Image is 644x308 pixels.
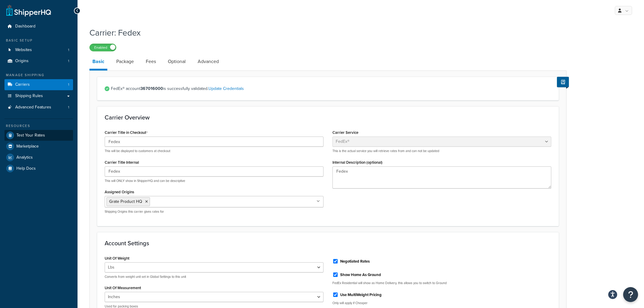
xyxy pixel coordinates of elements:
[4,45,73,56] li: Websites
[15,82,30,87] span: Carriers
[68,82,69,87] span: 1
[208,85,244,92] a: Update Credentials
[4,102,73,113] a: Advanced Features1
[4,130,73,141] a: Test Your Rates
[140,85,163,92] strong: 367016000
[105,275,323,279] p: Converts from weight unit set in Global Settings to this unit
[332,166,551,189] textarea: Fedex
[15,47,32,53] span: Websites
[16,133,45,138] span: Test Your Rates
[340,272,381,278] label: Show Home As Ground
[90,44,116,51] label: Enabled
[143,54,159,69] a: Fees
[105,160,139,165] label: Carrier Title Internal
[4,141,73,152] a: Marketplace
[195,54,222,69] a: Advanced
[68,47,69,53] span: 1
[109,198,142,205] span: Grate Product HQ
[332,130,358,135] label: Carrier Service
[4,45,73,56] a: Websites1
[105,286,141,290] label: Unit Of Measurement
[340,259,370,264] label: Negotiated Rates
[113,54,137,69] a: Package
[111,85,551,93] span: FedEx® account is successfully validated.
[4,152,73,163] a: Analytics
[15,24,35,29] span: Dashboard
[105,256,129,261] label: Unit Of Weight
[105,179,323,183] p: This will ONLY show in ShipperHQ and can be descriptive
[89,54,107,71] a: Basic
[4,56,73,67] a: Origins1
[165,54,189,69] a: Optional
[4,38,73,43] div: Basic Setup
[332,160,383,165] label: Internal Description (optional)
[15,94,43,99] span: Shipping Rules
[105,130,148,135] label: Carrier Title in Checkout
[4,56,73,67] li: Origins
[105,209,323,214] p: Shipping Origins this carrier gives rates for
[4,73,73,78] div: Manage Shipping
[15,105,51,110] span: Advanced Features
[4,79,73,90] a: Carriers1
[623,287,638,302] button: Open Resource Center
[105,190,134,194] label: Assigned Origins
[15,59,29,64] span: Origins
[4,79,73,90] li: Carriers
[332,281,551,285] p: FedEx Residential will show as Home Delivery, this allows you to switch to Ground
[332,149,551,153] p: This is the actual service you will retrieve rates from and can not be updated
[68,59,69,64] span: 1
[4,163,73,174] a: Help Docs
[89,27,559,39] h1: Carrier: Fedex
[16,155,33,160] span: Analytics
[16,144,39,149] span: Marketplace
[557,77,569,87] button: Show Help Docs
[332,301,551,305] p: Only will apply if Cheaper
[105,240,551,246] h3: Account Settings
[4,123,73,128] div: Resources
[4,102,73,113] li: Advanced Features
[16,166,36,171] span: Help Docs
[4,91,73,102] a: Shipping Rules
[340,292,382,298] label: Use MultiWeight Pricing
[4,21,73,32] a: Dashboard
[105,149,323,153] p: This will be displayed to customers at checkout
[105,114,551,121] h3: Carrier Overview
[68,105,69,110] span: 1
